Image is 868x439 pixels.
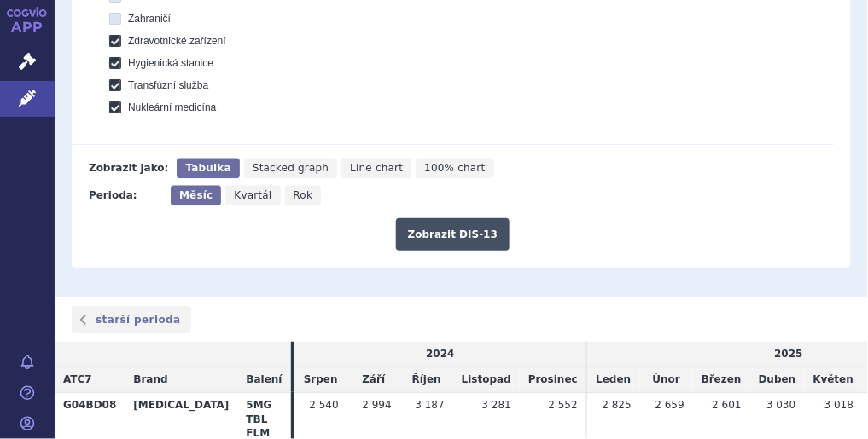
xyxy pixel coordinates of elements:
span: 2 659 [655,399,684,411]
span: 2 601 [713,399,742,411]
span: Zdravotnické zařízení [128,35,226,47]
span: Měsíc [179,189,213,201]
td: Říjen [400,367,453,393]
span: Balení [247,373,283,385]
span: ATC7 [63,373,92,385]
span: Transfúzní služba [128,79,208,91]
button: Zobrazit DIS-13 [396,218,510,251]
span: 3 281 [482,399,511,411]
td: Leden [587,367,641,393]
span: Nukleární medicína [128,101,216,113]
td: Listopad [453,367,520,393]
span: Zahraničí [128,13,171,25]
span: Hygienická stanice [128,57,213,69]
span: Tabulka [185,162,230,174]
div: Perioda: [89,185,162,205]
div: Zobrazit jako: [89,158,168,178]
span: 3 030 [766,399,795,411]
span: Kvartál [234,189,271,201]
span: 2 552 [549,399,578,411]
a: starší perioda [72,306,191,333]
td: Květen [805,367,863,393]
span: 2 994 [362,399,391,411]
span: Line chart [350,162,403,174]
td: Srpen [294,367,347,393]
td: Duben [750,367,805,393]
span: 3 187 [415,399,444,411]
span: 2 825 [603,399,632,411]
span: 100% chart [424,162,485,174]
td: Březen [693,367,750,393]
span: Rok [294,189,313,201]
td: 2024 [294,342,587,367]
span: 2 540 [309,399,338,411]
span: Brand [133,373,167,385]
span: Stacked graph [253,162,329,174]
td: Prosinec [520,367,587,393]
td: Září [347,367,400,393]
td: Únor [640,367,693,393]
span: 3 018 [824,399,853,411]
